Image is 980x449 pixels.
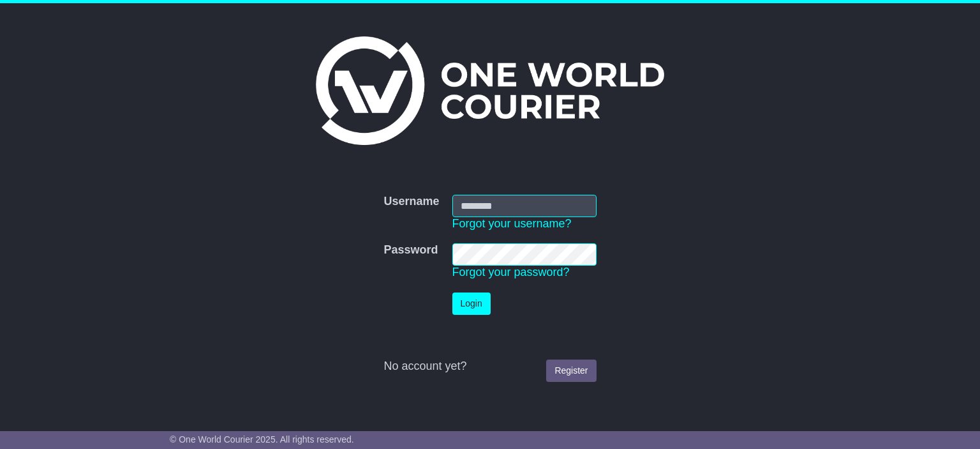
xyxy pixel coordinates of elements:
[383,195,439,209] label: Username
[383,360,596,374] div: No account yet?
[452,266,570,278] a: Forgot your password?
[452,293,491,315] button: Login
[316,36,664,145] img: One World
[383,243,438,257] label: Password
[452,217,572,230] a: Forgot your username?
[546,360,596,382] a: Register
[170,434,354,445] span: © One World Courier 2025. All rights reserved.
